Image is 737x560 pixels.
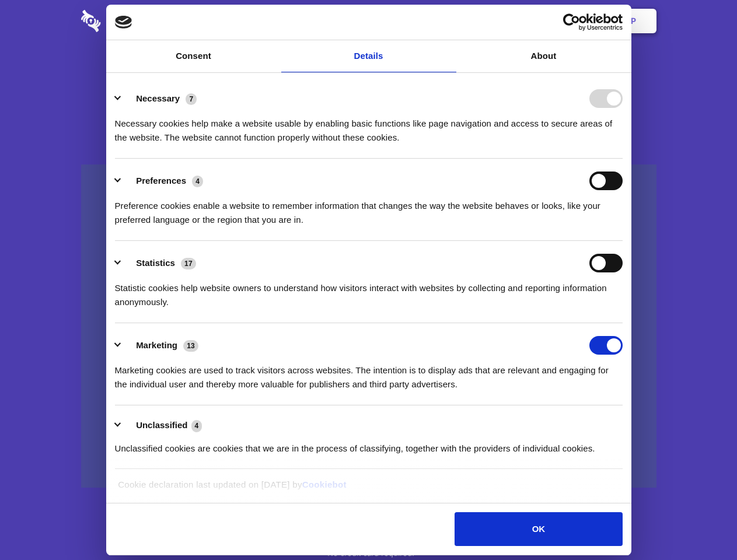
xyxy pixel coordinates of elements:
button: OK [455,512,622,546]
button: Necessary (7) [115,89,204,108]
button: Marketing (13) [115,336,206,355]
a: About [456,40,631,72]
div: Statistic cookies help website owners to understand how visitors interact with websites by collec... [115,272,623,309]
button: Preferences (4) [115,171,211,190]
button: Statistics (17) [115,254,204,272]
img: logo [115,16,132,29]
div: Necessary cookies help make a website usable by enabling basic functions like page navigation and... [115,108,623,145]
a: Details [281,40,456,72]
div: Preference cookies enable a website to remember information that changes the way the website beha... [115,190,623,227]
span: 13 [183,340,198,352]
span: 4 [192,176,203,187]
span: 17 [181,258,196,269]
label: Statistics [136,258,175,268]
label: Marketing [136,340,177,350]
span: 4 [191,420,202,432]
a: Wistia video thumbnail [81,164,656,488]
iframe: Drift Widget Chat Controller [679,502,723,546]
div: Cookie declaration last updated on [DATE] by [109,478,628,501]
a: Pricing [343,3,393,39]
span: 7 [186,93,197,105]
button: Unclassified (4) [115,418,209,433]
label: Preferences [136,176,186,185]
div: Marketing cookies are used to track visitors across websites. The intention is to display ads tha... [115,355,623,391]
div: Unclassified cookies are cookies that we are in the process of classifying, together with the pro... [115,433,623,456]
h4: Auto-redaction of sensitive data, encrypted data sharing and self-destructing private chats. Shar... [81,106,656,145]
a: Cookiebot [302,480,347,489]
a: Contact [473,3,527,39]
a: Usercentrics Cookiebot - opens in a new window [521,13,623,31]
img: logo-wordmark-white-trans-d4663122ce5f474addd5e946df7df03e33cb6a1c49d2221995e7729f52c070b2.svg [81,10,181,32]
a: Login [529,3,580,39]
h1: Eliminate Slack Data Loss. [81,52,656,94]
a: Consent [106,40,281,72]
label: Necessary [136,93,180,103]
